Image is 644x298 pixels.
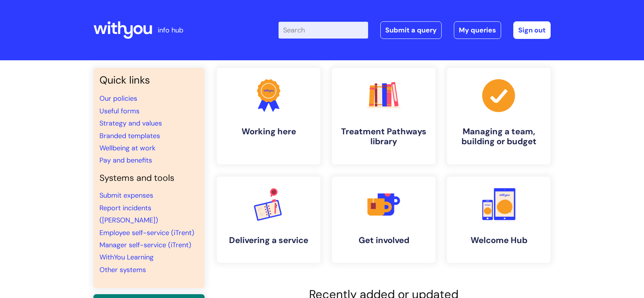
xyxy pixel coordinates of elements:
[338,235,429,245] h4: Get involved
[99,131,160,140] a: Branded templates
[447,68,551,164] a: Managing a team, building or budget
[99,94,137,103] a: Our policies
[217,177,320,263] a: Delivering a service
[279,21,551,39] div: | -
[223,235,314,245] h4: Delivering a service
[453,235,545,245] h4: Welcome Hub
[217,68,320,164] a: Working here
[99,191,153,200] a: Submit expenses
[99,228,194,237] a: Employee self-service (iTrent)
[99,253,154,262] a: WithYou Learning
[223,127,314,137] h4: Working here
[99,173,199,184] h4: Systems and tools
[99,240,191,250] a: Manager self-service (iTrent)
[99,106,139,116] a: Useful forms
[338,127,429,147] h4: Treatment Pathways library
[513,21,551,39] a: Sign out
[99,265,146,274] a: Other systems
[99,156,152,165] a: Pay and benefits
[447,177,551,263] a: Welcome Hub
[453,127,545,147] h4: Managing a team, building or budget
[380,21,442,39] a: Submit a query
[279,22,368,39] input: Search
[99,119,162,128] a: Strategy and values
[332,177,436,263] a: Get involved
[332,68,436,164] a: Treatment Pathways library
[454,21,501,39] a: My queries
[99,74,199,86] h3: Quick links
[99,203,158,225] a: Report incidents ([PERSON_NAME])
[158,24,183,36] p: info hub
[99,143,155,153] a: Wellbeing at work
